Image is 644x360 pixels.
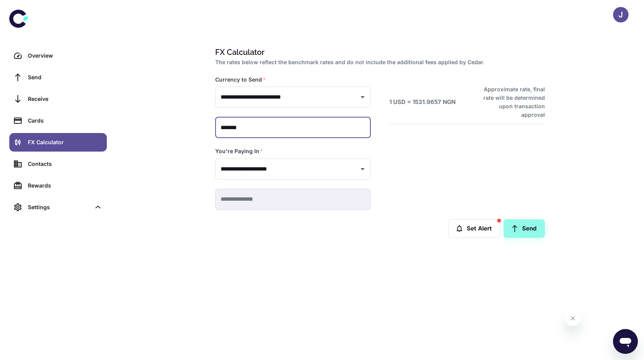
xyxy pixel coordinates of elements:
[28,116,102,125] div: Cards
[28,160,102,168] div: Contacts
[565,311,581,326] iframe: Close message
[9,176,107,195] a: Rewards
[28,181,102,190] div: Rewards
[215,147,263,155] label: You're Paying In
[9,133,107,152] a: FX Calculator
[215,76,266,84] label: Currency to Send
[357,164,368,174] button: Open
[215,46,542,58] h1: FX Calculator
[448,219,500,238] button: Set Alert
[504,219,545,238] a: Send
[9,111,107,130] a: Cards
[28,95,102,103] div: Receive
[475,85,545,119] h6: Approximate rate, final rate will be determined upon transaction approval
[5,5,56,12] span: Hi. Need any help?
[9,155,107,173] a: Contacts
[389,98,456,107] h6: 1 USD = 1531.9657 NGN
[613,7,629,22] button: J
[28,73,102,82] div: Send
[28,51,102,60] div: Overview
[28,138,102,147] div: FX Calculator
[9,90,107,108] a: Receive
[357,92,368,102] button: Open
[9,198,107,217] div: Settings
[28,203,91,212] div: Settings
[9,68,107,87] a: Send
[9,46,107,65] a: Overview
[613,329,638,354] iframe: Button to launch messaging window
